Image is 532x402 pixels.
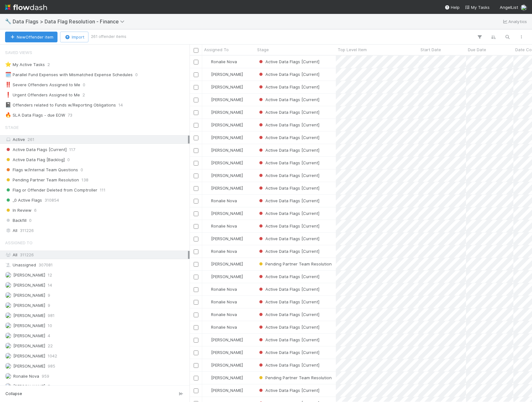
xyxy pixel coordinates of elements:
img: avatar_c7c7de23-09de-42ad-8e02-7981c37ee075.png [5,292,11,298]
img: avatar_487f705b-1efa-4920-8de6-14528bcda38c.png [205,160,210,165]
img: avatar_b6a6ccf4-6160-40f7-90da-56c3221167ae.png [205,375,210,380]
span: 307081 [39,261,53,269]
span: Active Data Flags [Current] [258,299,319,304]
div: All [5,251,188,259]
img: avatar_c0d2ec3f-77e2-40ea-8107-ee7bdb5edede.png [5,332,11,339]
img: avatar_d7f67417-030a-43ce-a3ce-a315a3ccfd08.png [205,211,210,216]
img: avatar_9ff82f50-05c7-4c71-8fc6-9a2e070af8b5.png [5,343,11,349]
div: Ronalie Nova [205,311,237,318]
span: 6 [34,206,37,214]
div: Help [444,4,460,10]
span: [PERSON_NAME] [211,122,243,127]
span: [PERSON_NAME] [211,337,243,342]
img: avatar_0d9988fd-9a15-4cc7-ad96-88feab9e0fa9.png [205,312,210,317]
span: ❗ [5,92,11,97]
div: Active Data Flags [Current] [258,58,319,65]
span: Pending Partner Team Resolution [5,176,79,184]
span: Active Data Flags [Current] [258,59,319,64]
div: [PERSON_NAME] [205,147,243,153]
img: avatar_d7f67417-030a-43ce-a3ce-a315a3ccfd08.png [205,84,210,89]
img: avatar_fee1282a-8af6-4c79-b7c7-bf2cfad99775.png [5,282,11,288]
div: [PERSON_NAME] [205,122,243,128]
img: logo-inverted-e16ddd16eac7371096b0.svg [5,2,47,13]
div: Active Data Flags [Current] [258,223,319,229]
span: [PERSON_NAME] [211,375,243,380]
img: avatar_b6a6ccf4-6160-40f7-90da-56c3221167ae.png [5,363,11,369]
span: [PERSON_NAME] [211,186,243,191]
input: Toggle Row Selected [194,313,198,317]
span: 🔥 [5,112,11,118]
div: [PERSON_NAME] [205,109,243,115]
div: Active Data Flags [Current] [258,71,319,77]
span: 138 [82,176,88,184]
span: [PERSON_NAME] [13,384,45,389]
span: 111 [100,186,106,194]
input: Toggle Row Selected [194,199,198,204]
div: Active Data Flags [Current] [258,362,319,368]
span: [PERSON_NAME] [211,388,243,393]
input: Toggle Row Selected [194,224,198,229]
span: 4 [48,332,50,340]
span: [PERSON_NAME] [13,343,45,348]
span: [PERSON_NAME] [211,110,243,115]
span: Active Data Flags [Current] [258,388,319,393]
div: Ronalie Nova [205,248,237,254]
div: Active Data Flags [Current] [258,147,319,153]
div: Active Data Flags [Current] [258,134,319,141]
span: [PERSON_NAME] [13,333,45,338]
div: SLA Data Flags - due EOW [5,111,65,119]
div: Active Data Flags [Current] [258,299,319,305]
div: Ronalie Nova [205,58,237,65]
span: 1042 [48,352,57,360]
div: [PERSON_NAME] [205,375,243,381]
div: [PERSON_NAME] [205,96,243,103]
div: Active Data Flags [Current] [258,324,319,330]
img: avatar_8d06466b-a936-4205-8f52-b0cc03e2a179.png [5,383,11,389]
div: Pending Partner Team Resolution [258,261,332,267]
button: Import [60,32,88,42]
a: Analytics [502,18,527,25]
span: [PERSON_NAME] [13,313,45,318]
input: Toggle Row Selected [194,148,198,153]
span: [PERSON_NAME] [13,363,45,368]
img: avatar_d7f67417-030a-43ce-a3ce-a315a3ccfd08.png [205,173,210,178]
div: All [5,227,188,234]
div: [PERSON_NAME] [205,160,243,166]
span: Active Data Flags [Current] [258,135,319,140]
div: My Active Tasks [5,61,45,69]
span: Active Data Flags [Current] [5,146,67,154]
span: 14 [118,101,123,109]
img: avatar_0d9988fd-9a15-4cc7-ad96-88feab9e0fa9.png [205,249,210,254]
div: Severe Offenders Assigned to Me [5,81,80,89]
input: Toggle Row Selected [194,338,198,343]
span: [PERSON_NAME] [211,84,243,89]
span: Ronalie Nova [211,59,237,64]
img: avatar_d7f67417-030a-43ce-a3ce-a315a3ccfd08.png [205,362,210,368]
div: Active Data Flags [Current] [258,387,319,393]
div: [PERSON_NAME] [205,172,243,179]
span: 0 [29,216,32,224]
span: Collapse [5,391,22,397]
span: [PERSON_NAME] [211,173,243,178]
div: Parallel Fund Expenses with Mismatched Expense Schedules [5,71,133,79]
input: Toggle Row Selected [194,186,198,191]
span: Top Level Item [338,46,367,53]
span: Saved Views [5,46,32,59]
input: Toggle Row Selected [194,60,198,64]
span: Active Data Flags [Current] [258,325,319,330]
span: Assigned To [5,236,33,249]
span: 981 [48,312,55,320]
div: [PERSON_NAME] [205,349,243,356]
span: 261 [27,137,34,142]
img: avatar_0d9988fd-9a15-4cc7-ad96-88feab9e0fa9.png [5,373,11,379]
span: 9 [48,301,50,309]
span: Active Data Flags [Current] [258,274,319,279]
span: 73 [68,111,72,119]
div: Ronalie Nova [205,198,237,204]
span: 14 [48,281,52,289]
span: Active Data Flags [Current] [258,236,319,241]
div: Active Data Flags [Current] [258,337,319,343]
span: 959 [42,372,49,380]
span: Ronalie Nova [211,299,237,304]
div: Ronalie Nova [205,324,237,330]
